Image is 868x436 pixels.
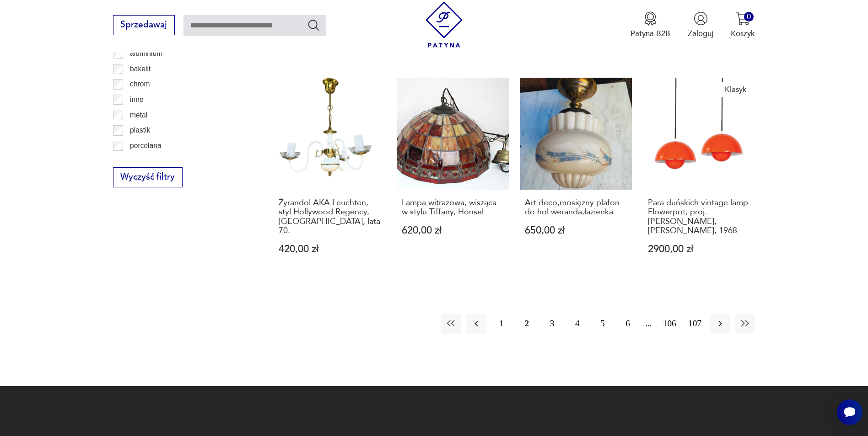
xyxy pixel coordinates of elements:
[402,226,504,235] p: 620,00 zł
[525,198,627,217] h3: Art deco,mosiężny plafon do hol weranda,łazienka
[688,28,713,39] p: Zaloguj
[130,124,150,136] p: plastik
[694,11,708,26] img: Ikonka użytkownika
[130,94,143,106] p: inne
[520,78,632,276] a: Art deco,mosiężny plafon do hol weranda,łazienkaArt deco,mosiężny plafon do hol weranda,łazienka6...
[421,1,467,48] img: Patyna - sklep z meblami i dekoracjami vintage
[279,198,381,236] h3: Żyrandol AKA Leuchten, styl Hollywood Regency, [GEOGRAPHIC_DATA], lata 70.
[130,48,162,59] p: aluminium
[402,198,504,217] h3: Lampa witrażowa, wisząca w stylu Tiffany, Honsel
[130,155,153,167] p: porcelit
[542,314,562,334] button: 3
[736,11,750,26] img: Ikona koszyka
[643,11,658,26] img: Ikona medalu
[593,314,612,334] button: 5
[631,11,670,39] button: Patyna B2B
[130,63,151,75] p: bakelit
[397,78,509,276] a: Lampa witrażowa, wisząca w stylu Tiffany, HonselLampa witrażowa, wisząca w stylu Tiffany, Honsel6...
[113,22,175,29] a: Sprzedawaj
[837,399,863,425] iframe: Smartsupp widget button
[648,245,750,254] p: 2900,00 zł
[113,167,183,187] button: Wyczyść filtry
[130,109,147,121] p: metal
[643,78,755,276] a: KlasykPara duńskich vintage lamp Flowerpot, proj. Verner Panton, Louis Poulsen, 1968Para duńskich...
[688,11,713,39] button: Zaloguj
[130,140,162,152] p: porcelana
[631,28,670,39] p: Patyna B2B
[307,18,320,32] button: Szukaj
[130,78,150,90] p: chrom
[631,11,670,39] a: Ikona medaluPatyna B2B
[731,11,755,39] button: 0Koszyk
[731,28,755,39] p: Koszyk
[113,15,175,35] button: Sprzedawaj
[744,12,754,21] div: 0
[660,314,679,334] button: 106
[492,314,512,334] button: 1
[279,245,381,254] p: 420,00 zł
[274,78,386,276] a: Żyrandol AKA Leuchten, styl Hollywood Regency, Niemcy, lata 70.Żyrandol AKA Leuchten, styl Hollyw...
[685,314,705,334] button: 107
[525,226,627,235] p: 650,00 zł
[648,198,750,236] h3: Para duńskich vintage lamp Flowerpot, proj. [PERSON_NAME], [PERSON_NAME], 1968
[567,314,587,334] button: 4
[618,314,637,334] button: 6
[517,314,537,334] button: 2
